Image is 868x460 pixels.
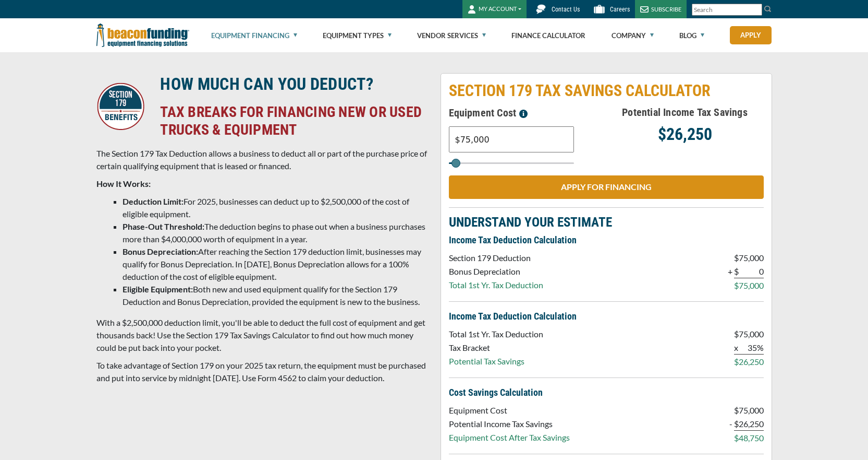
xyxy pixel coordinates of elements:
[734,279,739,292] p: $
[449,175,764,199] a: APPLY FOR FINANCING
[449,81,764,100] p: SECTION 179 TAX SAVINGS CALCULATOR
[96,179,151,188] strong: How It Works:
[739,356,764,368] p: 26,250
[764,5,772,13] img: Search
[449,279,543,291] p: Total 1st Yr. Tax Deduction
[123,284,193,294] strong: Eligible Equipment:
[449,431,570,444] p: Equipment Cost After Tax Savings
[211,19,297,52] a: Equipment Financing
[96,359,428,384] p: To take advantage of Section 179 on your 2025 tax return, the equipment must be purchased and put...
[606,104,764,120] h5: Potential Income Tax Savings
[552,6,580,13] span: Contact Us
[739,418,764,431] p: 26,250
[160,74,427,95] h3: HOW MUCH CAN YOU DEDUCT?
[734,252,739,264] p: $
[123,220,428,245] li: The deduction begins to phase out when a business purchases more than $4,000,000 worth of equipme...
[449,355,543,368] p: Potential Tax Savings
[123,196,184,206] strong: Deduction Limit:
[739,328,764,340] p: 75,000
[449,234,764,246] p: Income Tax Deduction Calculation
[612,19,654,52] a: Company
[449,341,543,354] p: Tax Bracket
[734,328,739,340] p: $
[449,386,764,399] p: Cost Savings Calculation
[96,18,189,52] img: Beacon Funding Corporation logo
[449,310,764,323] p: Income Tax Deduction Calculation
[606,128,764,140] p: $26,250
[449,328,543,340] p: Total 1st Yr. Tax Deduction
[692,4,762,16] input: Search
[123,195,428,220] li: For 2025, businesses can deduct up to $2,500,000 of the cost of eligible equipment.
[739,279,764,292] p: 75,000
[449,404,570,417] p: Equipment Cost
[734,418,739,431] p: $
[751,6,760,14] a: Clear search text
[323,19,392,52] a: Equipment Types
[729,418,732,430] p: -
[734,432,739,444] p: $
[739,341,764,355] p: 35%
[734,404,739,417] p: $
[734,265,739,278] p: $
[739,432,764,444] p: 48,750
[730,26,772,44] a: Apply
[449,418,570,430] p: Potential Income Tax Savings
[123,246,198,256] strong: Bonus Depreciation:
[511,19,585,52] a: Finance Calculator
[739,404,764,417] p: 75,000
[96,147,428,172] p: The Section 179 Tax Deduction allows a business to deduct all or part of the purchase price of ce...
[610,6,630,13] span: Careers
[123,245,428,283] li: After reaching the Section 179 deduction limit, businesses may qualify for Bonus Depreciation. In...
[679,19,704,52] a: Blog
[417,19,486,52] a: Vendor Services
[123,221,204,231] strong: Phase-Out Threshold:
[449,216,764,229] p: UNDERSTAND YOUR ESTIMATE
[734,341,739,355] p: x
[160,103,427,139] h4: TAX BREAKS FOR FINANCING NEW OR USED TRUCKS & EQUIPMENT
[739,265,764,278] p: 0
[449,252,543,264] p: Section 179 Deduction
[728,265,732,278] p: +
[123,283,428,308] li: Both new and used equipment qualify for the Section 179 Deduction and Bonus Depreciation, provide...
[449,104,606,121] h5: Equipment Cost
[96,316,428,354] p: With a $2,500,000 deduction limit, you'll be able to deduct the full cost of equipment and get th...
[734,356,739,368] p: $
[739,252,764,264] p: 75,000
[519,110,528,118] img: section-179-tooltip
[449,265,543,278] p: Bonus Depreciation
[516,104,531,121] button: Please enter a value between $3,000 and $3,000,000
